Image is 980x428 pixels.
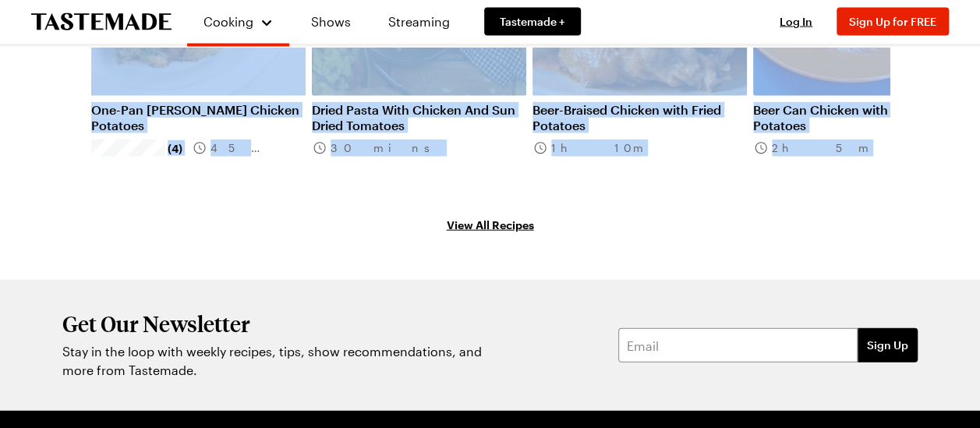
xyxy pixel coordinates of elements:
[849,15,936,28] span: Sign Up for FREE
[62,311,491,336] h2: Get Our Newsletter
[867,338,908,353] span: Sign Up
[500,14,565,30] span: Tastemade +
[31,13,172,31] a: To Tastemade Home Page
[532,102,747,133] a: Beer-Braised Chicken with Fried Potatoes
[91,102,306,133] a: One-Pan [PERSON_NAME] Chicken Potatoes
[765,14,827,30] button: Log In
[63,216,918,233] a: View All Recipes
[62,342,491,380] p: Stay in the loop with weekly recipes, tips, show recommendations, and more from Tastemade.
[858,328,918,363] button: Sign Up
[753,102,968,133] a: Beer Can Chicken with Hasselback Potatoes
[780,15,812,28] span: Log In
[618,328,858,363] input: Email
[203,14,253,29] span: Cooking
[837,8,949,36] button: Sign Up for FREE
[203,6,274,37] button: Cooking
[312,102,526,133] a: Dried Pasta With Chicken And Sun Dried Tomatoes
[484,8,581,36] a: Tastemade +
